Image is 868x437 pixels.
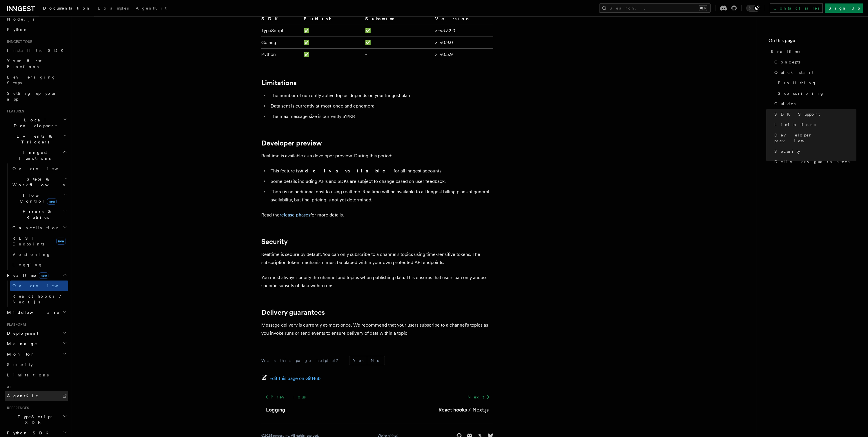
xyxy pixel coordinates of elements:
[5,341,37,347] span: Manage
[10,249,68,260] a: Versioning
[771,49,800,54] span: Realtime
[772,67,856,78] a: Quick start
[39,272,48,279] span: new
[10,223,68,233] button: Cancellation
[12,283,72,288] span: Overview
[269,167,493,175] li: This feature is for all Inngest accounts.
[772,146,856,156] a: Security
[5,359,68,370] a: Security
[772,99,856,109] a: Guides
[261,139,322,147] a: Developer preview
[261,308,325,316] a: Delivery guarantees
[7,91,57,101] span: Setting up your app
[464,392,493,402] a: Next
[7,17,35,21] span: Node.js
[5,370,68,380] a: Limitations
[12,252,51,257] span: Versioning
[269,92,493,100] li: The number of currently active topics depends on your Inngest plan
[269,102,493,110] li: Data sent is currently at-most-once and ephemeral
[12,263,43,267] span: Logging
[433,25,493,37] td: >=v3.32.0
[5,115,68,131] button: Local Development
[269,112,493,121] li: The max message size is currently 512KB
[5,109,24,114] span: Features
[5,88,68,104] a: Setting up your app
[5,385,11,389] span: AI
[699,5,707,11] kbd: ⌘K
[349,356,367,365] button: Yes
[12,294,64,304] span: React hooks / Next.js
[10,190,68,206] button: Flow Controlnew
[774,70,813,75] span: Quick start
[746,5,760,12] button: Toggle dark mode
[10,163,68,174] a: Overview
[39,2,94,16] a: Documentation
[10,225,60,231] span: Cancellation
[7,59,41,69] span: Your first Functions
[5,272,48,278] span: Realtime
[774,132,856,144] span: Developer preview
[774,101,795,107] span: Guides
[98,6,129,10] span: Examples
[7,362,33,367] span: Security
[5,133,63,145] span: Events & Triggers
[775,88,856,99] a: Subscribing
[363,15,433,25] th: Subscribe
[10,192,64,204] span: Flow Control
[261,37,302,48] td: Golang
[7,373,49,377] span: Limitations
[599,3,711,13] button: Search...⌘K
[12,166,72,171] span: Overview
[774,148,800,154] span: Security
[5,391,68,401] a: AgentKit
[266,406,285,414] a: Logging
[438,406,489,414] a: React hooks / Next.js
[5,131,68,147] button: Events & Triggers
[7,394,38,398] span: AgentKit
[261,374,321,383] a: Edit this page on GitHub
[301,48,363,60] td: ✅
[5,411,68,428] button: TypeScript SDK
[363,37,433,48] td: ✅
[774,122,816,128] span: Limitations
[269,177,493,185] li: Some details including APIs and SDKs are subject to change based on user feedback.
[5,45,68,56] a: Install the SDK
[10,174,68,190] button: Steps & Workflows
[5,72,68,88] a: Leveraging Steps
[10,176,65,188] span: Steps & Workflows
[5,322,26,327] span: Platform
[56,238,66,245] span: new
[5,330,38,336] span: Deployment
[778,80,816,86] span: Publishing
[10,291,68,307] a: React hooks / Next.js
[269,188,493,204] li: There is no additional cost to using realtime. Realtime will be available to all Inngest billing ...
[769,37,856,46] h4: On this page
[770,3,823,13] a: Contact sales
[5,309,60,315] span: Middleware
[5,117,63,129] span: Local Development
[261,211,493,219] p: Read the for more details.
[5,163,68,270] div: Inngest Functions
[10,281,68,291] a: Overview
[775,78,856,88] a: Publishing
[132,2,170,16] a: AgentKit
[136,6,166,10] span: AgentKit
[7,75,56,85] span: Leveraging Steps
[10,233,68,249] a: REST Endpointsnew
[5,349,68,359] button: Monitor
[261,250,493,267] p: Realtime is secure by default. You can only subscribe to a channel's topics using time-sensitive ...
[772,130,856,146] a: Developer preview
[47,198,57,205] span: new
[774,111,820,117] span: SDK Support
[261,274,493,290] p: You must always specify the channel and topics when publishing data. This ensures that users can ...
[5,414,63,425] span: TypeScript SDK
[301,15,363,25] th: Publish
[94,2,132,16] a: Examples
[7,27,28,32] span: Python
[7,48,67,53] span: Install the SDK
[261,79,297,87] a: Limitations
[772,57,856,67] a: Concepts
[5,281,68,307] div: Realtimenew
[433,48,493,60] td: >=v0.5.9
[774,59,800,65] span: Concepts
